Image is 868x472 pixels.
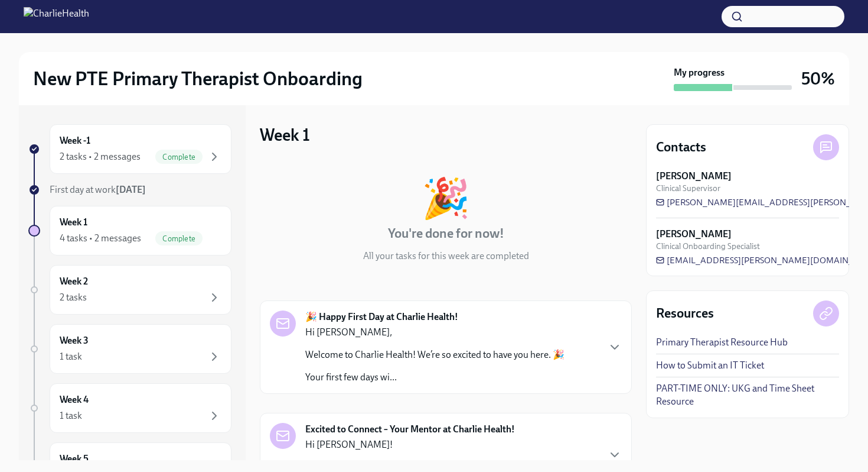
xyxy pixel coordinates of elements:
[28,183,231,196] a: First day at work[DATE]
[60,452,89,465] h6: Week 5
[305,371,564,384] p: Your first few days wi...
[116,184,146,195] strong: [DATE]
[28,324,231,374] a: Week 31 task
[60,291,87,304] div: 2 tasks
[60,216,87,229] h6: Week 1
[656,382,839,408] a: PART-TIME ONLY: UKG and Time Sheet Resource
[28,265,231,315] a: Week 22 tasks
[656,138,706,156] h4: Contacts
[60,134,90,147] h6: Week -1
[305,423,515,436] strong: Excited to Connect – Your Mentor at Charlie Health!
[422,179,470,218] div: 🎉
[656,228,732,241] strong: [PERSON_NAME]
[305,311,458,324] strong: 🎉 Happy First Day at Charlie Health!
[656,241,760,252] span: Clinical Onboarding Specialist
[656,359,764,372] a: How to Submit an IT Ticket
[155,234,203,243] span: Complete
[60,334,89,347] h6: Week 3
[28,206,231,256] a: Week 14 tasks • 2 messagesComplete
[305,326,564,339] p: Hi [PERSON_NAME],
[60,275,88,288] h6: Week 2
[50,184,146,195] span: First day at work
[305,438,598,451] p: Hi [PERSON_NAME]!
[260,124,310,146] h3: Week 1
[60,393,89,406] h6: Week 4
[60,232,141,245] div: 4 tasks • 2 messages
[363,250,529,263] p: All your tasks for this week are completed
[60,150,141,163] div: 2 tasks • 2 messages
[28,124,231,174] a: Week -12 tasks • 2 messagesComplete
[305,348,564,361] p: Welcome to Charlie Health! We’re so excited to have you here. 🎉
[388,225,504,243] h4: You're done for now!
[656,336,788,349] a: Primary Therapist Resource Hub
[24,7,89,26] img: CharlieHealth
[656,305,714,322] h4: Resources
[656,183,720,194] span: Clinical Supervisor
[28,383,231,433] a: Week 41 task
[674,66,725,79] strong: My progress
[801,68,835,89] h3: 50%
[60,409,82,422] div: 1 task
[656,170,732,183] strong: [PERSON_NAME]
[155,153,203,161] span: Complete
[33,67,363,90] h2: New PTE Primary Therapist Onboarding
[60,350,82,363] div: 1 task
